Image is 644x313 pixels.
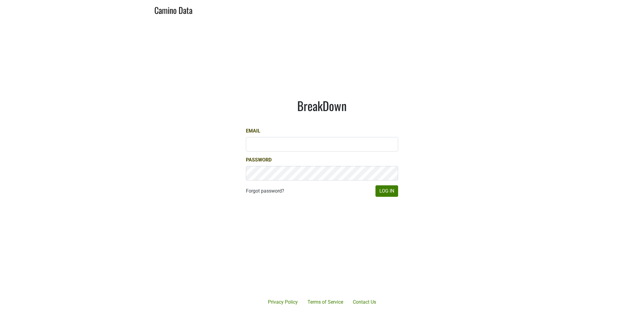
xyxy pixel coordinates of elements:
label: Password [246,156,272,164]
label: Email [246,127,260,135]
a: Terms of Service [303,296,348,308]
a: Camino Data [154,2,192,17]
a: Forgot password? [246,187,284,195]
a: Contact Us [348,296,381,308]
button: Log In [375,185,398,197]
a: Privacy Policy [263,296,303,308]
h1: BreakDown [246,98,398,113]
